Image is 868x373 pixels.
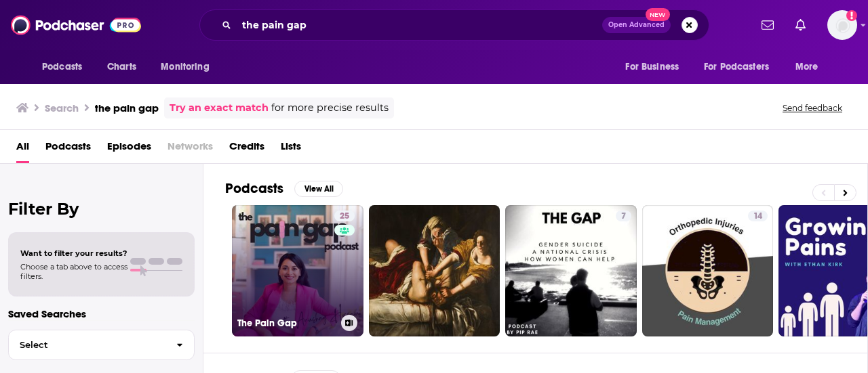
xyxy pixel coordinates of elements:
a: 14 [748,211,768,221]
a: Lists [281,135,301,163]
a: Try an exact match [170,100,269,116]
div: Search podcasts, credits, & more... [199,9,709,41]
span: Want to filter your results? [20,248,127,258]
img: User Profile [827,10,857,40]
svg: Add a profile image [846,10,857,21]
span: 14 [753,210,762,223]
button: open menu [151,54,226,80]
span: New [646,8,670,21]
a: Credits [229,135,264,163]
a: 25 [334,211,355,221]
button: open menu [786,54,835,80]
span: For Podcasters [704,58,769,76]
a: All [16,135,29,163]
h2: Filter By [8,199,195,219]
a: 7 [505,205,637,336]
span: Logged in as lilifeinberg [827,10,857,40]
span: Charts [107,58,136,76]
button: open menu [695,54,789,80]
span: More [795,58,818,76]
a: Show notifications dropdown [790,14,811,37]
span: 7 [621,210,626,223]
input: Search podcasts, credits, & more... [237,14,602,36]
button: open menu [616,54,696,80]
span: 25 [340,210,349,223]
h3: the pain gap [95,102,159,114]
h3: Search [45,102,79,114]
button: View All [294,181,343,197]
p: Saved Searches [8,307,195,320]
span: for more precise results [271,100,389,116]
button: open menu [33,54,100,80]
a: Charts [98,54,144,80]
button: Open AdvancedNew [602,17,671,33]
span: For Business [625,58,679,76]
a: 14 [642,205,774,336]
a: Podcasts [45,135,91,163]
a: Show notifications dropdown [756,14,779,37]
span: Select [9,341,165,349]
a: Episodes [107,135,151,163]
span: Networks [167,135,213,163]
button: Select [8,330,195,360]
a: 7 [616,211,631,221]
span: Open Advanced [608,22,665,28]
span: Choose a tab above to access filters. [20,262,127,281]
img: Podchaser - Follow, Share and Rate Podcasts [11,12,141,38]
h2: Podcasts [225,180,283,197]
button: Show profile menu [827,10,857,40]
span: Monitoring [161,58,209,76]
a: 25The Pain Gap [232,205,363,336]
a: PodcastsView All [225,180,343,197]
h3: The Pain Gap [237,317,336,329]
span: Podcasts [42,58,82,76]
button: Send feedback [778,102,846,114]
